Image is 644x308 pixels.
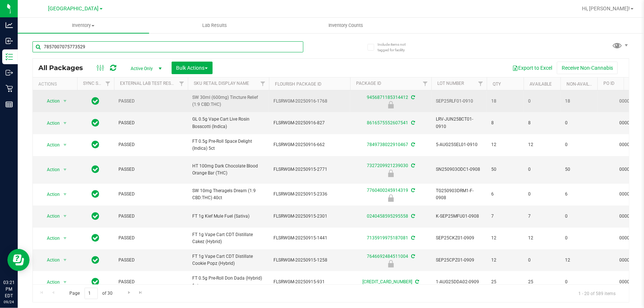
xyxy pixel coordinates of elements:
[493,82,501,87] a: Qty
[192,231,265,245] span: FT 1g Vape Cart CDT Distillate Cakez (Hybrid)
[40,165,60,175] span: Action
[40,255,60,265] span: Action
[620,191,640,197] a: 00001056
[92,255,100,265] span: In Sync
[603,81,614,86] a: PO ID
[367,120,408,125] a: 8616575552607541
[410,120,415,125] span: Sync from Compliance System
[318,22,373,29] span: Inventory Counts
[273,257,346,264] span: FLSRWGM-20250915-1258
[620,257,640,263] a: 00001056
[565,120,593,127] span: 0
[192,138,265,152] span: FT 0.5g Pre-Roll Space Delight (Indica) 5ct
[192,275,265,289] span: FT 0.5g Pre-Roll Don Dada (Hybrid) 1ct
[40,277,60,287] span: Action
[436,278,482,285] span: 1-AUG25DDA02-0909
[61,96,70,106] span: select
[40,140,60,150] span: Action
[6,101,13,108] inline-svg: Reports
[38,64,90,72] span: All Packages
[176,77,188,90] a: Filter
[6,53,13,60] inline-svg: Inventory
[18,18,149,33] a: Inventory
[192,213,265,220] span: FT 1g Kief Mule Fuel (Sativa)
[367,254,408,259] a: 7646692484511004
[149,18,280,33] a: Lab Results
[118,257,183,264] span: PASSED
[192,116,265,130] span: GL 0.5g Vape Cart Live Rosin Bosscotti (Indica)
[528,120,556,127] span: 8
[436,116,482,130] span: LRV-JUN25BCT01-0910
[92,118,100,128] span: In Sync
[192,94,265,108] span: SW 30ml (600mg) Tincture Relief (1:9 CBD:THC)
[192,253,265,267] span: FT 1g Vape Cart CDT Distillate Cookie Popz (Hybrid)
[367,95,408,100] a: 9456871185314412
[491,166,519,173] span: 50
[620,235,640,240] a: 00001056
[83,81,111,86] a: Sync Status
[491,213,519,220] span: 7
[61,189,70,200] span: select
[349,101,433,108] div: Launch Hold
[3,299,14,305] p: 09/24
[530,82,552,87] a: Available
[528,98,556,105] span: 0
[61,233,70,243] span: select
[528,213,556,220] span: 7
[118,213,183,220] span: PASSED
[273,235,346,242] span: FLSRWGM-20250915-1441
[620,120,640,125] a: 00001056
[6,69,13,76] inline-svg: Outbound
[135,288,146,298] a: Go to the last page
[176,65,208,71] span: Bulk Actions
[273,98,346,105] span: FLSRWGM-20250916-1768
[378,42,414,53] span: Include items not tagged for facility
[565,278,593,285] span: 0
[410,95,415,100] span: Sync from Compliance System
[273,191,346,198] span: FLSRWGM-20250915-2336
[118,166,183,173] span: PASSED
[118,191,183,198] span: PASSED
[528,141,556,148] span: 12
[273,278,346,285] span: FLSRWGM-20250915-931
[118,98,183,105] span: PASSED
[40,211,60,221] span: Action
[565,166,593,173] span: 50
[507,62,557,74] button: Export to Excel
[419,77,431,90] a: Filter
[32,41,303,52] input: Search Package ID, Item Name, SKU, Lot or Part Number...
[565,257,593,264] span: 12
[61,277,70,287] span: select
[582,6,630,11] span: Hi, [PERSON_NAME]!
[557,62,618,74] button: Receive Non-Cannabis
[40,96,60,106] span: Action
[257,77,269,90] a: Filter
[528,235,556,242] span: 12
[349,170,433,177] div: Launch Hold
[172,62,213,74] button: Bulk Actions
[61,165,70,175] span: select
[92,164,100,174] span: In Sync
[192,22,237,29] span: Lab Results
[367,163,408,168] a: 7327209921239030
[61,118,70,128] span: select
[6,37,13,45] inline-svg: Inbound
[48,6,99,12] span: [GEOGRAPHIC_DATA]
[85,288,98,299] input: 1
[275,82,321,87] a: Flourish Package ID
[40,189,60,200] span: Action
[528,191,556,198] span: 0
[273,166,346,173] span: FLSRWGM-20250915-2771
[118,120,183,127] span: PASSED
[410,188,415,193] span: Sync from Compliance System
[18,22,149,29] span: Inventory
[491,257,519,264] span: 12
[491,120,519,127] span: 8
[367,235,408,240] a: 7135919975187081
[566,82,599,87] a: Non-Available
[118,278,183,285] span: PASSED
[92,277,100,287] span: In Sync
[410,235,415,240] span: Sync from Compliance System
[491,235,519,242] span: 12
[565,191,593,198] span: 6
